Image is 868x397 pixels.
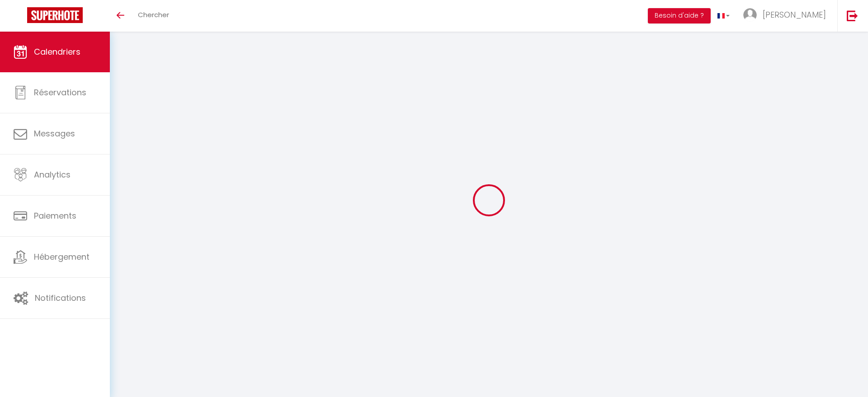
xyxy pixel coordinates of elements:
[34,87,86,98] span: Réservations
[847,10,858,21] img: logout
[34,169,71,180] span: Analytics
[648,8,711,23] button: Besoin d'aide ?
[34,251,90,262] span: Hébergement
[34,128,75,139] span: Messages
[138,10,169,19] span: Chercher
[763,9,826,20] span: [PERSON_NAME]
[27,7,83,23] img: Super Booking
[743,8,757,22] img: ...
[34,210,76,221] span: Paiements
[34,46,80,57] span: Calendriers
[35,292,86,304] span: Notifications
